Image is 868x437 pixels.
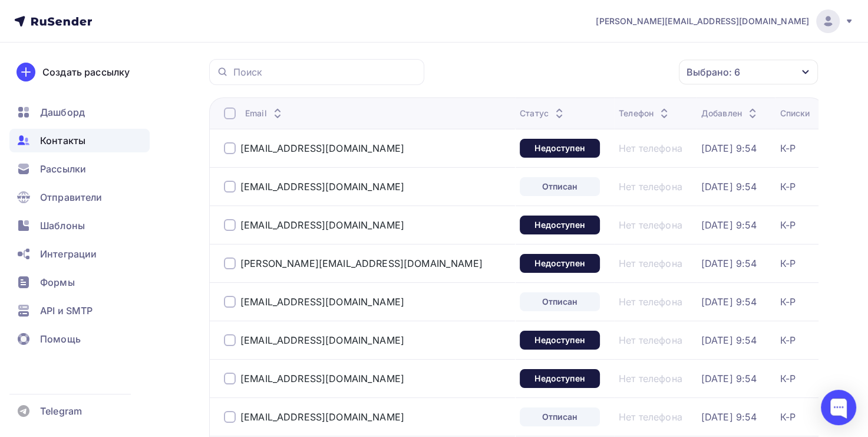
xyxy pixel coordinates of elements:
[40,190,103,204] span: Отправители
[780,411,795,423] a: К-Р
[780,257,795,269] a: К-Р
[40,133,85,148] span: Контакты
[240,257,483,269] a: [PERSON_NAME][EMAIL_ADDRESS][DOMAIN_NAME]
[701,219,757,231] a: [DATE] 9:54
[40,105,85,119] span: Дашборд
[619,334,682,346] a: Нет телефона
[240,142,404,154] a: [EMAIL_ADDRESS][DOMAIN_NAME]
[780,181,795,193] a: К-Р
[780,334,795,346] a: К-Р
[42,65,130,79] div: Создать рассылку
[40,404,82,418] span: Telegram
[780,296,795,308] a: К-Р
[687,65,740,79] div: Выбрано: 6
[701,257,757,269] a: [DATE] 9:54
[9,129,150,152] a: Контакты
[240,411,404,423] a: [EMAIL_ADDRESS][DOMAIN_NAME]
[619,296,682,308] a: Нет телефона
[780,107,810,119] div: Списки
[520,254,600,273] a: Недоступен
[40,218,85,233] span: Шаблоны
[240,373,404,384] a: [EMAIL_ADDRESS][DOMAIN_NAME]
[780,373,795,384] a: К-Р
[40,247,97,261] span: Интеграции
[619,107,671,119] div: Телефон
[701,411,757,423] a: [DATE] 9:54
[9,100,150,124] a: Дашборд
[701,334,757,346] a: [DATE] 9:54
[520,216,600,234] a: Недоступен
[233,66,417,79] input: Поиск
[520,177,600,196] a: Отписан
[520,139,600,158] a: Недоступен
[678,59,819,85] button: Выбрано: 6
[520,369,600,388] a: Недоступен
[240,219,404,231] a: [EMAIL_ADDRESS][DOMAIN_NAME]
[596,15,809,27] span: [PERSON_NAME][EMAIL_ADDRESS][DOMAIN_NAME]
[40,275,75,289] span: Формы
[619,181,682,193] a: Нет телефона
[596,9,854,33] a: [PERSON_NAME][EMAIL_ADDRESS][DOMAIN_NAME]
[520,107,566,119] div: Статус
[9,185,150,209] a: Отправители
[619,219,682,231] a: Нет телефона
[701,373,757,384] a: [DATE] 9:54
[701,107,760,119] div: Добавлен
[520,292,600,311] a: Отписан
[9,157,150,181] a: Рассылки
[40,162,86,176] span: Рассылки
[619,373,682,384] a: Нет телефона
[520,331,600,350] a: Недоступен
[240,334,404,346] div: [EMAIL_ADDRESS][DOMAIN_NAME]
[701,142,757,154] a: [DATE] 9:54
[701,296,757,308] a: [DATE] 9:54
[40,304,93,318] span: API и SMTP
[619,411,682,423] a: Нет телефона
[619,142,682,154] a: Нет телефона
[619,257,682,269] a: Нет телефона
[240,181,404,193] a: [EMAIL_ADDRESS][DOMAIN_NAME]
[701,181,757,193] a: [DATE] 9:54
[780,142,795,154] a: К-Р
[40,332,81,346] span: Помощь
[240,296,404,308] a: [EMAIL_ADDRESS][DOMAIN_NAME]
[520,407,600,426] a: Отписан
[780,219,795,231] a: К-Р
